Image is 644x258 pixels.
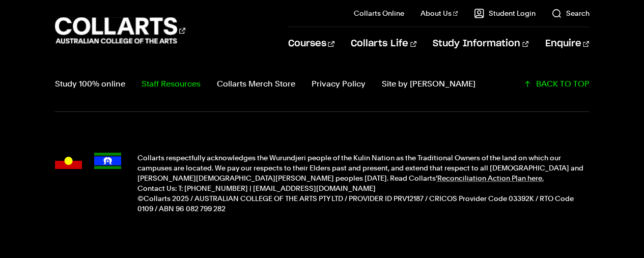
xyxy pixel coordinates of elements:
[351,27,416,61] a: Collarts Life
[474,8,535,18] a: Student Login
[433,27,528,61] a: Study Information
[142,77,201,91] a: Staff Resources
[55,16,185,45] div: Go to homepage
[55,56,590,112] div: Additional links and back-to-top button
[137,183,590,193] p: Contact Us: T: [PHONE_NUMBER] | [EMAIL_ADDRESS][DOMAIN_NAME]
[545,27,589,61] a: Enquire
[354,8,404,18] a: Collarts Online
[55,153,121,214] div: Acknowledgment flags
[523,77,589,91] a: Scroll back to top of the page
[137,193,590,214] p: ©Collarts 2025 / AUSTRALIAN COLLEGE OF THE ARTS PTY LTD / PROVIDER ID PRV12187 / CRICOS Provider ...
[55,77,475,91] nav: Footer navigation
[55,153,82,169] img: Australian Aboriginal flag
[421,8,458,18] a: About Us
[288,27,334,61] a: Courses
[55,77,125,91] a: Study 100% online
[217,77,295,91] a: Collarts Merch Store
[94,153,121,169] img: Torres Strait Islander flag
[312,77,366,91] a: Privacy Policy
[137,153,590,183] p: Collarts respectfully acknowledges the Wurundjeri people of the Kulin Nation as the Traditional O...
[551,8,589,18] a: Search
[437,174,544,182] a: Reconciliation Action Plan here.
[382,77,475,91] a: Site by Calico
